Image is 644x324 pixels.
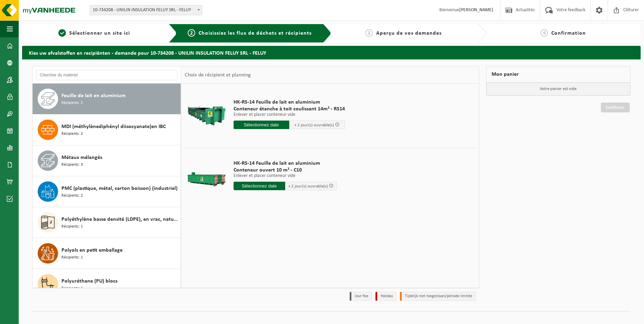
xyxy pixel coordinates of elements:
span: 1 [58,29,66,37]
span: Aperçu de vos demandes [376,31,442,36]
span: + 2 jour(s) ouvrable(s) [294,123,334,127]
span: 10-734208 - UNILIN INSULATION FELUY SRL - FELUY [90,5,202,15]
button: Polyéthylène basse densité (LDPE), en vrac, naturel/coloré (80/20) Récipients: 1 [33,207,181,238]
span: Polyuréthane (PU) blocs [61,277,117,285]
span: 2 [188,29,195,37]
span: Conteneur ouvert 10 m³ - C10 [234,167,337,174]
p: Enlever et placer conteneur vide [234,174,337,178]
button: Feuille de lait en aluminium Récipients: 2 [33,84,181,114]
div: Mon panier [486,66,631,83]
span: HK-RS-14 Feuille de lait en aluminium [234,99,345,106]
input: Chercher du matériel [36,70,178,80]
span: Récipients: 1 [61,223,83,230]
span: Feuille de lait en aluminium [61,92,126,100]
button: PMC (plastique, métal, carton boisson) (industriel) Récipients: 2 [33,176,181,207]
span: Choisissiez les flux de déchets et récipients [199,31,312,36]
span: Polyols en petit emballage [61,246,123,254]
span: Récipients: 2 [61,193,83,199]
li: Tijdelijk niet toegestaan/période limitée [400,292,476,301]
li: Holiday [375,292,397,301]
li: Jour fixe [350,292,372,301]
button: Métaux mélangés Récipients: 3 [33,145,181,176]
span: Récipients: 2 [61,100,83,106]
span: + 2 jour(s) ouvrable(s) [288,184,328,188]
a: 1Sélectionner un site ici [25,29,163,37]
span: Récipients: 1 [61,254,83,261]
strong: [PERSON_NAME] [459,7,493,13]
span: Récipients: 1 [61,285,83,292]
p: Votre panier est vide [486,83,630,95]
span: HK-RS-14 Feuille de lait en aluminium [234,160,337,167]
span: Conteneur étanche à toit coulissant 14m³ - RS14 [234,106,345,112]
input: Sélectionnez date [234,121,289,129]
div: Choix de récipient et planning [181,67,254,84]
span: Sélectionner un site ici [69,31,130,36]
span: 10-734208 - UNILIN INSULATION FELUY SRL - FELUY [90,5,202,15]
span: PMC (plastique, métal, carton boisson) (industriel) [61,184,178,193]
span: MDI (méthylènediphényl diisocyanate)en IBC [61,123,166,131]
h2: Kies uw afvalstoffen en recipiënten - demande pour 10-734208 - UNILIN INSULATION FELUY SRL - FELUY [22,46,641,59]
span: Polyéthylène basse densité (LDPE), en vrac, naturel/coloré (80/20) [61,215,179,223]
input: Sélectionnez date [234,182,285,190]
span: Métaux mélangés [61,154,102,162]
button: Polyols en petit emballage Récipients: 1 [33,238,181,269]
span: 3 [365,29,373,37]
span: Récipients: 3 [61,162,83,168]
button: Polyuréthane (PU) blocs Récipients: 1 [33,269,181,300]
span: Confirmation [551,31,586,36]
a: Continuer [601,103,630,112]
span: 4 [540,29,548,37]
p: Enlever et placer conteneur vide [234,112,345,117]
span: Récipients: 2 [61,131,83,137]
button: MDI (méthylènediphényl diisocyanate)en IBC Récipients: 2 [33,114,181,145]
